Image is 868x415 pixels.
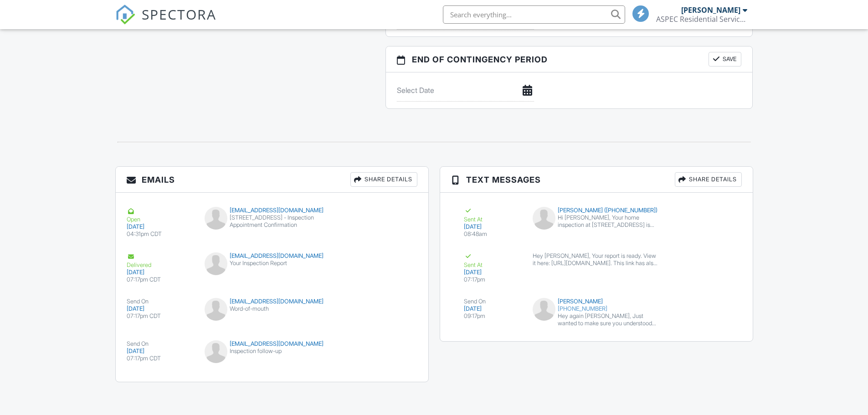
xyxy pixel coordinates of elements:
a: Sent At [DATE] 08:48am [PERSON_NAME] ([PHONE_NUMBER]) Hi [PERSON_NAME], Your home inspection at [... [451,200,742,245]
div: [DATE] [127,305,194,313]
div: Sent At [464,207,522,223]
div: [DATE] [464,269,522,276]
div: Sent At [464,252,522,269]
div: Share Details [675,172,742,187]
img: default-user-f0147aede5fd5fa78ca7ade42f37bd4542148d508eef1c3d3ea960f66861d68b.jpg [533,298,555,321]
div: ASPEC Residential Services, LLC [656,15,747,24]
h3: Emails [116,167,428,193]
img: default-user-f0147aede5fd5fa78ca7ade42f37bd4542148d508eef1c3d3ea960f66861d68b.jpg [533,207,555,230]
div: [DATE] [127,269,194,276]
div: Hey again [PERSON_NAME], Just wanted to make sure you understood everything with the report. Let ... [558,313,660,327]
div: 08:48am [464,231,522,238]
div: 07:17pm [464,276,522,283]
div: [STREET_ADDRESS] - Inspection Appointment Confirmation [205,214,339,229]
img: default-user-f0147aede5fd5fa78ca7ade42f37bd4542148d508eef1c3d3ea960f66861d68b.jpg [205,252,227,275]
h3: Text Messages [440,167,753,193]
div: [DATE] [464,305,522,313]
div: [PERSON_NAME] ([PHONE_NUMBER]) [533,207,660,214]
div: [EMAIL_ADDRESS][DOMAIN_NAME] [205,207,339,214]
a: Sent At [DATE] 07:17pm Hey [PERSON_NAME], Your report is ready. View it here: [URL][DOMAIN_NAME].... [451,245,742,291]
div: [EMAIL_ADDRESS][DOMAIN_NAME] [205,252,339,260]
div: Your Inspection Report [205,260,339,267]
div: Send On [464,298,522,305]
a: Delivered [DATE] 07:17pm CDT [EMAIL_ADDRESS][DOMAIN_NAME] Your Inspection Report [116,245,428,291]
img: default-user-f0147aede5fd5fa78ca7ade42f37bd4542148d508eef1c3d3ea960f66861d68b.jpg [205,340,227,363]
div: [DATE] [127,348,194,355]
div: 07:17pm CDT [127,276,194,283]
div: 04:31pm CDT [127,231,194,238]
div: Send On [127,298,194,305]
div: [EMAIL_ADDRESS][DOMAIN_NAME] [205,340,339,348]
div: [PERSON_NAME] [681,5,740,15]
div: Share Details [350,172,417,187]
div: [DATE] [127,223,194,231]
div: Hi [PERSON_NAME], Your home inspection at [STREET_ADDRESS] is scheduled for [DATE], [DATE] 1:00 p... [558,214,660,229]
input: Select Date [397,79,534,102]
div: Inspection follow-up [205,348,339,355]
a: Open [DATE] 04:31pm CDT [EMAIL_ADDRESS][DOMAIN_NAME] [STREET_ADDRESS] - Inspection Appointment Co... [116,200,428,245]
div: Open [127,207,194,223]
div: 09:17pm [464,313,522,320]
img: default-user-f0147aede5fd5fa78ca7ade42f37bd4542148d508eef1c3d3ea960f66861d68b.jpg [205,298,227,321]
img: default-user-f0147aede5fd5fa78ca7ade42f37bd4542148d508eef1c3d3ea960f66861d68b.jpg [205,207,227,230]
span: SPECTORA [142,5,216,24]
div: [PHONE_NUMBER] [533,305,660,313]
div: Word-of-mouth [205,305,339,313]
button: Save [709,52,741,67]
div: Delivered [127,252,194,269]
div: 07:17pm CDT [127,313,194,320]
span: End of Contingency Period [412,53,548,66]
a: SPECTORA [115,12,216,31]
div: [DATE] [464,223,522,231]
div: 07:17pm CDT [127,355,194,362]
div: Send On [127,340,194,348]
input: Search everything... [443,5,625,24]
div: Hey [PERSON_NAME], Your report is ready. View it here: [URL][DOMAIN_NAME]. This link has also bee... [533,252,660,267]
div: [PERSON_NAME] [533,298,660,305]
img: The Best Home Inspection Software - Spectora [115,5,135,25]
div: [EMAIL_ADDRESS][DOMAIN_NAME] [205,298,339,305]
